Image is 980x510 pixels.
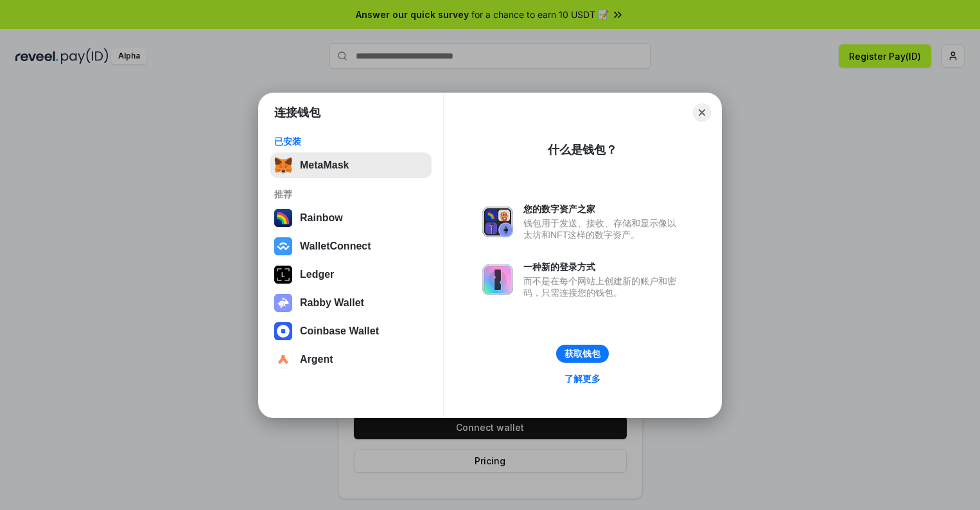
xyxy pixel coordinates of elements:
button: MetaMask [270,152,432,178]
div: Argent [300,354,333,365]
div: 获取钱包 [564,348,600,360]
div: Rainbow [300,212,343,224]
button: WalletConnect [270,233,432,259]
h1: 连接钱包 [274,105,320,120]
a: 了解更多 [557,370,608,387]
div: Ledger [300,269,334,280]
button: Argent [270,347,432,372]
div: 钱包用于发送、接收、存储和显示像以太坊和NFT这样的数字资产。 [523,217,683,241]
div: WalletConnect [300,241,371,252]
img: svg+xml,%3Csvg%20xmlns%3D%22http%3A%2F%2Fwww.w3.org%2F2000%2Fsvg%22%20fill%3D%22none%22%20viewBox... [274,294,292,312]
button: Rabby Wallet [270,290,432,316]
div: Rabby Wallet [300,297,364,309]
div: 了解更多 [564,373,600,385]
img: svg+xml,%3Csvg%20xmlns%3D%22http%3A%2F%2Fwww.w3.org%2F2000%2Fsvg%22%20fill%3D%22none%22%20viewBox... [482,206,513,237]
img: svg+xml,%3Csvg%20width%3D%2228%22%20height%3D%2228%22%20viewBox%3D%220%200%2028%2028%22%20fill%3D... [274,351,292,369]
img: svg+xml,%3Csvg%20fill%3D%22none%22%20height%3D%2233%22%20viewBox%3D%220%200%2035%2033%22%20width%... [274,156,292,174]
img: svg+xml,%3Csvg%20width%3D%22120%22%20height%3D%22120%22%20viewBox%3D%220%200%20120%20120%22%20fil... [274,209,292,227]
div: 您的数字资产之家 [523,203,683,215]
div: 什么是钱包？ [548,142,617,158]
button: 获取钱包 [556,345,609,363]
div: 而不是在每个网站上创建新的账户和密码，只需连接您的钱包。 [523,275,683,298]
img: svg+xml,%3Csvg%20xmlns%3D%22http%3A%2F%2Fwww.w3.org%2F2000%2Fsvg%22%20fill%3D%22none%22%20viewBox... [482,264,513,295]
button: Coinbase Wallet [270,318,432,344]
div: 已安装 [274,136,428,147]
button: Close [693,104,711,122]
div: 推荐 [274,188,428,200]
button: Rainbow [270,205,432,231]
button: Ledger [270,262,432,287]
img: svg+xml,%3Csvg%20xmlns%3D%22http%3A%2F%2Fwww.w3.org%2F2000%2Fsvg%22%20width%3D%2228%22%20height%3... [274,266,292,284]
img: svg+xml,%3Csvg%20width%3D%2228%22%20height%3D%2228%22%20viewBox%3D%220%200%2028%2028%22%20fill%3D... [274,237,292,255]
div: 一种新的登录方式 [523,261,683,273]
div: Coinbase Wallet [300,325,379,337]
img: svg+xml,%3Csvg%20width%3D%2228%22%20height%3D%2228%22%20viewBox%3D%220%200%2028%2028%22%20fill%3D... [274,322,292,340]
div: MetaMask [300,159,349,171]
